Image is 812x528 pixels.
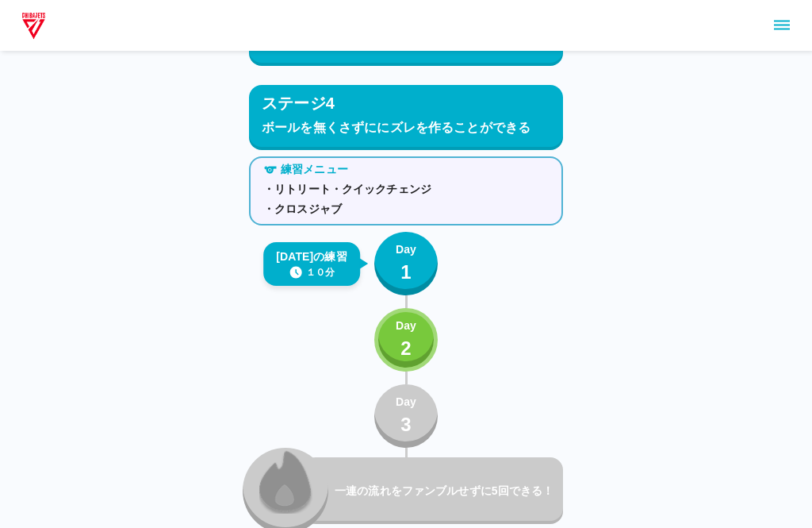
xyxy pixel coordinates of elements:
img: dummy [19,10,48,41]
p: [DATE]の練習 [276,249,347,265]
button: sidemenu [768,12,795,39]
p: 3 [400,410,412,439]
p: 2 [400,334,412,363]
p: 一連の流れをファンブルせずに5回できる！ [335,483,557,499]
p: ステージ4 [262,91,335,115]
p: Day [396,241,416,258]
p: １０分 [306,265,335,279]
img: locked_fire_icon [259,449,312,514]
button: Day2 [374,308,438,372]
button: Day1 [374,232,438,295]
button: Day3 [374,384,438,448]
p: 1 [400,258,412,287]
p: Day [396,318,416,334]
p: ・クロスジャブ [263,201,549,218]
p: Day [396,394,416,410]
p: ・リトリート・クイックチェンジ [263,181,549,198]
p: ボールを無くさずににズレを作ることができる [262,118,550,137]
p: 練習メニュー [281,161,348,178]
